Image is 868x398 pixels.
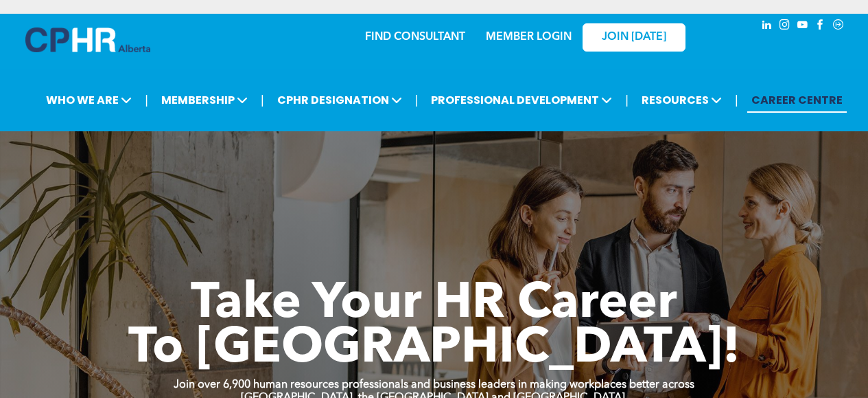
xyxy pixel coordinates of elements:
[760,17,775,36] a: linkedin
[747,87,847,113] a: CAREER CENTRE
[273,87,406,113] span: CPHR DESIGNATION
[42,87,136,113] span: WHO WE ARE
[486,32,572,43] a: MEMBER LOGIN
[261,86,264,114] li: |
[174,379,694,390] strong: Join over 6,900 human resources professionals and business leaders in making workplaces better ac...
[735,86,738,114] li: |
[795,17,810,36] a: youtube
[583,23,685,52] a: JOIN [DATE]
[191,280,677,329] span: Take Your HR Career
[427,87,616,113] span: PROFESSIONAL DEVELOPMENT
[145,86,148,114] li: |
[365,32,465,43] a: FIND CONSULTANT
[777,17,793,36] a: instagram
[637,87,726,113] span: RESOURCES
[813,17,828,36] a: facebook
[415,86,419,114] li: |
[128,324,740,374] span: To [GEOGRAPHIC_DATA]!
[25,27,150,52] img: A blue and white logo for cp alberta
[602,31,666,44] span: JOIN [DATE]
[831,17,846,36] a: Social network
[157,87,252,113] span: MEMBERSHIP
[625,86,629,114] li: |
